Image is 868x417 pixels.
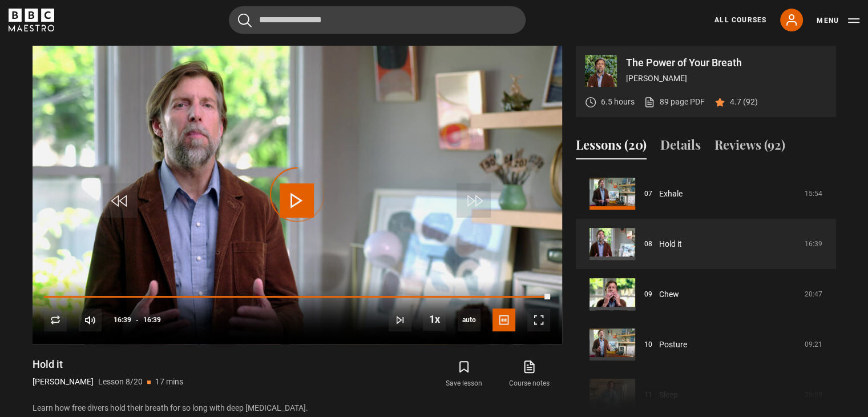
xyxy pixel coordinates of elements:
[114,310,131,330] span: 16:39
[44,308,67,331] button: Replay
[389,308,411,331] button: Next Lesson
[714,135,785,159] button: Reviews (92)
[33,402,562,414] p: Learn how free divers hold their breath for so long with deep [MEDICAL_DATA].
[238,13,252,27] button: Submit the search query
[33,376,94,388] p: [PERSON_NAME]
[458,308,481,331] span: auto
[817,15,859,26] button: Toggle navigation
[601,96,635,108] p: 6.5 hours
[79,308,102,331] button: Mute
[659,339,687,351] a: Posture
[527,308,550,331] button: Fullscreen
[496,358,562,391] a: Course notes
[98,376,143,388] p: Lesson 8/20
[44,296,550,298] div: Progress Bar
[659,188,683,200] a: Exhale
[155,376,183,388] p: 17 mins
[423,308,446,331] button: Playback Rate
[660,135,701,159] button: Details
[458,308,481,331] div: Current quality: 1080p
[33,46,562,344] video-js: Video Player
[431,358,496,391] button: Save lesson
[576,135,647,159] button: Lessons (20)
[659,288,679,300] a: Chew
[644,96,705,108] a: 89 page PDF
[492,308,515,331] button: Captions
[229,6,526,34] input: Search
[714,15,766,25] a: All Courses
[730,96,758,108] p: 4.7 (92)
[143,310,161,330] span: 16:39
[9,9,54,31] svg: BBC Maestro
[136,316,139,324] span: -
[626,73,827,85] p: [PERSON_NAME]
[33,358,183,371] h1: Hold it
[659,238,682,250] a: Hold it
[626,58,827,68] p: The Power of Your Breath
